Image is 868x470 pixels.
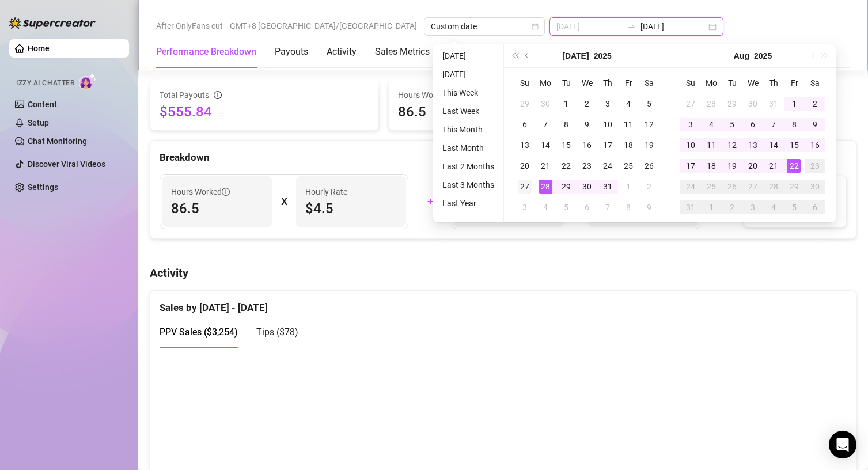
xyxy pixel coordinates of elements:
[562,44,589,67] button: Choose a month
[742,93,763,114] td: 2025-07-30
[805,114,825,135] td: 2025-08-09
[514,176,535,197] td: 2025-07-27
[680,114,701,135] td: 2025-08-03
[275,45,308,59] div: Payouts
[722,156,742,176] td: 2025-08-19
[597,73,618,93] th: Th
[621,200,635,214] div: 8
[763,114,784,135] td: 2025-08-07
[746,97,760,111] div: 30
[532,23,539,30] span: calendar
[722,197,742,218] td: 2025-09-02
[521,44,534,67] button: Previous month (PageUp)
[438,160,499,173] li: Last 2 Months
[722,93,742,114] td: 2025-07-29
[256,327,298,338] span: Tips ( $78 )
[701,73,722,93] th: Mo
[438,86,499,100] li: This Week
[680,176,701,197] td: 2025-08-24
[305,185,347,198] article: Hourly Rate
[746,180,760,194] div: 27
[763,135,784,156] td: 2025-08-14
[577,156,597,176] td: 2025-07-23
[787,200,801,214] div: 5
[618,156,639,176] td: 2025-07-25
[805,73,825,93] th: Sa
[829,431,856,458] div: Open Intercom Messenger
[535,135,556,156] td: 2025-07-14
[577,135,597,156] td: 2025-07-16
[601,180,615,194] div: 31
[767,138,780,152] div: 14
[767,159,780,173] div: 21
[156,45,256,59] div: Performance Breakdown
[722,135,742,156] td: 2025-08-12
[621,180,635,194] div: 1
[594,44,612,67] button: Choose a year
[808,200,822,214] div: 6
[597,93,618,114] td: 2025-07-03
[28,160,105,169] a: Discover Viral Videos
[725,117,739,131] div: 5
[556,135,577,156] td: 2025-07-15
[639,114,659,135] td: 2025-07-12
[701,197,722,218] td: 2025-09-01
[415,192,445,211] div: +
[577,114,597,135] td: 2025-07-09
[559,97,573,111] div: 1
[539,138,552,152] div: 14
[580,180,594,194] div: 30
[438,196,499,210] li: Last Year
[787,97,801,111] div: 1
[431,18,538,35] span: Custom date
[680,197,701,218] td: 2025-08-31
[559,138,573,152] div: 15
[618,176,639,197] td: 2025-08-01
[701,114,722,135] td: 2025-08-04
[725,138,739,152] div: 12
[618,93,639,114] td: 2025-07-04
[808,138,822,152] div: 16
[556,93,577,114] td: 2025-07-01
[642,138,656,152] div: 19
[704,180,718,194] div: 25
[787,180,801,194] div: 29
[763,197,784,218] td: 2025-09-04
[734,44,749,67] button: Choose a month
[704,117,718,131] div: 4
[642,117,656,131] div: 12
[597,156,618,176] td: 2025-07-24
[680,93,701,114] td: 2025-07-27
[514,93,535,114] td: 2025-06-29
[742,73,763,93] th: We
[704,200,718,214] div: 1
[535,73,556,93] th: Mo
[160,103,369,121] span: $555.84
[639,135,659,156] td: 2025-07-19
[28,44,50,53] a: Home
[160,291,847,316] div: Sales by [DATE] - [DATE]
[514,114,535,135] td: 2025-07-06
[281,192,287,211] div: X
[601,138,615,152] div: 17
[784,114,805,135] td: 2025-08-08
[518,117,532,131] div: 6
[214,91,222,99] span: info-circle
[618,197,639,218] td: 2025-08-08
[535,176,556,197] td: 2025-07-28
[559,180,573,194] div: 29
[28,118,49,127] a: Setup
[539,117,552,131] div: 7
[784,93,805,114] td: 2025-08-01
[742,176,763,197] td: 2025-08-27
[746,159,760,173] div: 20
[601,97,615,111] div: 3
[746,200,760,214] div: 3
[684,138,698,152] div: 10
[160,327,238,338] span: PPV Sales ( $3,254 )
[684,159,698,173] div: 17
[559,159,573,173] div: 22
[639,197,659,218] td: 2025-08-09
[438,123,499,137] li: This Month
[535,114,556,135] td: 2025-07-07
